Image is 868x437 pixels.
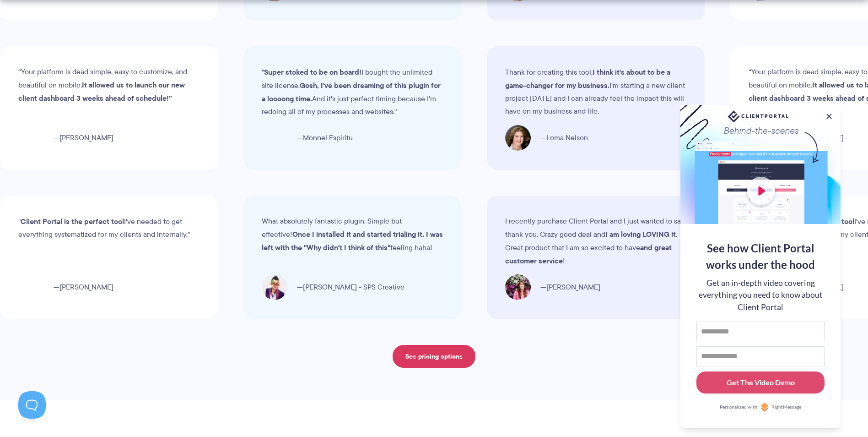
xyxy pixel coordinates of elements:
blockquote: Thank for creating this tool, I'm starting a new client project [DATE] and I can already feel the... [578,66,760,118]
img: Monnel Espiritu [335,125,361,151]
a: Personalized withRightMessage [696,403,825,412]
blockquote: “Your platform is dead simple, easy to customize, and beautiful on mobile. [92,66,273,105]
strong: I think it's about to be a game-changer for my business. [578,66,744,91]
strong: Gosh, I've been dreaming of this plugin for a loooong time. [335,80,514,104]
div: See how Client Portal works under the hood [696,240,825,273]
blockquote: " I bought the unlimited site license. And it's just perfect timing because I'm redoing all of my... [335,66,516,118]
strong: Once I installed it and started trialing it, I was left with the "Why didn't I think of this" [196,229,377,253]
iframe: Toggle Customer Support [18,391,46,419]
img: Personalized with RightMessage [760,403,769,412]
strong: I am loving LOVING it [539,229,610,240]
img: Loma Nelson [578,125,604,151]
span: RightMessage [771,404,801,411]
span: Loma Nelson [614,131,661,144]
img: Sam Sedgeman - SPS Creative [196,274,221,300]
div: Get an in-depth video covering everything you need to know about Client Portal [696,277,825,313]
img: Katrina Upton [439,274,465,300]
a: See pricing options [393,345,475,368]
blockquote: " I've needed to get everything systematized for my clients and internally." [683,215,864,241]
span: Personalized with [720,404,757,411]
strong: It allowed us to launch our new client dashboard 3 weeks ahead of schedule!” [92,79,258,104]
span: [PERSON_NAME] [127,131,187,144]
span: Monnel Espiritu [370,131,426,144]
span: [PERSON_NAME] [474,281,534,294]
strong: and great customer service [439,242,606,266]
strong: Super stoked to be on board! [337,66,435,77]
blockquote: I recently purchase Client Portal and I just wanted to say thank you. Crazy good deal and . Great... [439,215,620,268]
span: [PERSON_NAME] - SPS Creative [231,281,339,294]
img: Richard Walsh [92,125,117,151]
div: Get The Video Demo [727,377,795,388]
button: Get The Video Demo [696,371,825,394]
blockquote: What absolutely fantastic plugin. Simple but effective! feeling haha! [196,215,377,254]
